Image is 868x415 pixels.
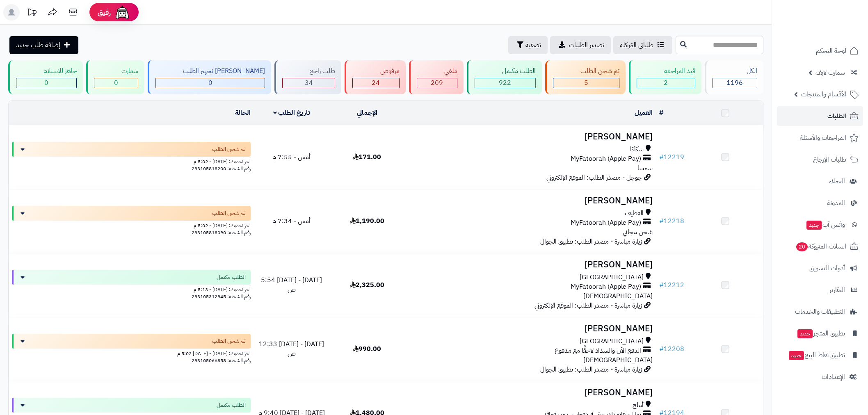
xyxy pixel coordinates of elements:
[703,60,765,94] a: الكل1196
[659,344,684,354] a: #12208
[797,329,813,338] span: جديد
[272,216,311,226] span: أمس - 7:34 م
[353,344,381,354] span: 990.00
[809,262,845,274] span: أدوات التسويق
[623,227,653,237] span: شحن مجاني
[155,66,265,76] div: [PERSON_NAME] تجهيز الطلب
[12,349,251,357] div: اخر تحديث: [DATE] - [DATE] 5:02 م
[16,40,60,50] span: إضافة طلب جديد
[408,388,653,397] h3: [PERSON_NAME]
[613,36,672,54] a: طلباتي المُوكلة
[788,349,845,361] span: تطبيق نقاط البيع
[659,216,684,226] a: #12218
[713,66,757,76] div: الكل
[777,150,863,169] a: طلبات الإرجاع
[261,275,322,294] span: [DATE] - [DATE] 5:54 ص
[85,60,146,94] a: سمارت 0
[659,152,664,162] span: #
[550,36,611,54] a: تصدير الطلبات
[625,209,644,218] span: القطيف
[212,209,246,217] span: تم شحن الطلب
[584,78,588,88] span: 5
[16,66,77,76] div: جاهز للاستلام
[664,78,668,88] span: 2
[630,145,644,154] span: سكاكا
[192,165,251,172] span: رقم الشحنة: 293105818200
[94,78,138,88] div: 0
[822,371,845,383] span: الإعدادات
[583,355,653,365] span: [DEMOGRAPHIC_DATA]
[827,110,846,122] span: الطلبات
[800,132,846,144] span: المراجعات والأسئلة
[235,108,251,118] a: الحالة
[7,60,85,94] a: جاهز للاستلام 0
[114,78,118,88] span: 0
[777,302,863,322] a: التطبيقات والخدمات
[12,157,251,165] div: اخر تحديث: [DATE] - 5:02 م
[343,60,407,94] a: مرفوض 24
[508,36,548,54] button: تصفية
[659,280,684,290] a: #12212
[620,40,653,50] span: طلباتي المُوكلة
[777,345,863,365] a: تطبيق نقاط البيعجديد
[114,4,130,21] img: ai-face.png
[98,7,111,17] span: رفيق
[627,60,703,94] a: قيد المراجعه 2
[9,36,78,54] a: إضافة طلب جديد
[777,106,863,126] a: الطلبات
[637,66,695,76] div: قيد المراجعه
[553,66,619,76] div: تم شحن الطلب
[417,66,457,76] div: ملغي
[212,337,246,345] span: تم شحن الطلب
[797,328,845,339] span: تطبيق المتجر
[540,365,642,374] span: زيارة مباشرة - مصدر الطلب: تطبيق الجوال
[806,219,845,230] span: وآتس آب
[777,280,863,300] a: التقارير
[555,346,641,356] span: الدفع الآن والسداد لاحقًا مع مدفوع
[659,108,663,118] a: #
[12,221,251,229] div: اخر تحديث: [DATE] - 5:02 م
[353,152,381,162] span: 171.00
[777,367,863,387] a: الإعدادات
[282,66,335,76] div: طلب راجع
[408,324,653,333] h3: [PERSON_NAME]
[465,60,544,94] a: الطلب مكتمل 922
[777,258,863,278] a: أدوات التسويق
[580,337,644,346] span: [GEOGRAPHIC_DATA]
[815,67,845,78] span: سمارت لايف
[546,173,642,182] span: جوجل - مصدر الطلب: الموقع الإلكتروني
[352,66,399,76] div: مرفوض
[583,291,653,301] span: [DEMOGRAPHIC_DATA]
[192,357,251,364] span: رقم الشحنة: 293105066858
[12,285,251,293] div: اخر تحديث: [DATE] - 5:13 م
[16,78,76,88] div: 0
[408,132,653,141] h3: [PERSON_NAME]
[22,4,42,23] a: تحديثات المنصة
[659,280,664,290] span: #
[499,78,511,88] span: 922
[525,40,541,50] span: تصفية
[272,152,311,162] span: أمس - 7:55 م
[146,60,273,94] a: [PERSON_NAME] تجهيز الطلب 0
[777,237,863,256] a: السلات المتروكة20
[94,66,138,76] div: سمارت
[353,78,399,88] div: 24
[777,171,863,191] a: العملاء
[637,78,695,88] div: 2
[659,152,684,162] a: #12219
[553,78,619,88] div: 5
[44,78,48,88] span: 0
[475,66,536,76] div: الطلب مكتمل
[659,216,664,226] span: #
[217,273,246,281] span: الطلب مكتمل
[816,45,846,57] span: لوحة التحكم
[217,401,246,409] span: الطلب مكتمل
[372,78,380,88] span: 24
[726,78,743,88] span: 1196
[350,280,384,290] span: 2,325.00
[305,78,313,88] span: 34
[475,78,535,88] div: 922
[273,60,343,94] a: طلب راجع 34
[408,196,653,205] h3: [PERSON_NAME]
[544,60,627,94] a: تم شحن الطلب 5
